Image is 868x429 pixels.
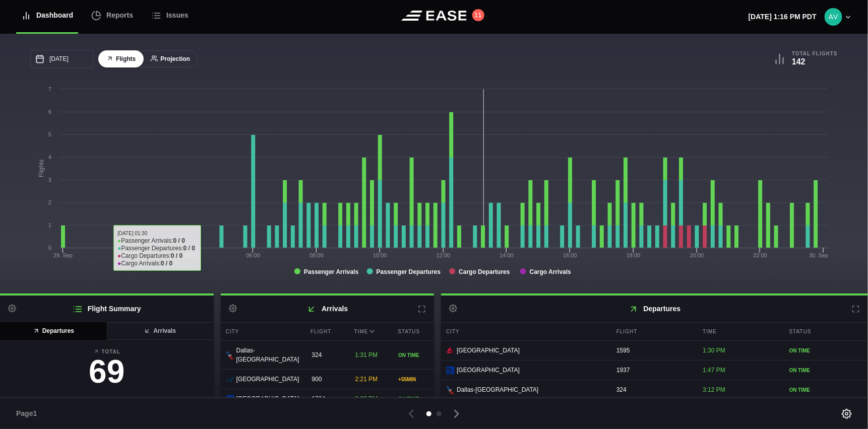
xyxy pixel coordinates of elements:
h2: Departures [441,296,868,322]
span: 1:30 PM [703,347,725,354]
tspan: Flights [38,160,45,177]
text: 06:00 [246,252,260,258]
h3: 69 [8,355,206,388]
div: Flight [305,323,347,340]
span: [GEOGRAPHIC_DATA] [236,394,299,403]
button: Arrivals [106,322,214,340]
div: ON TIME [398,395,429,403]
div: Time [698,323,781,340]
span: 2:21 PM [355,376,378,383]
div: ON TIME [789,347,863,354]
span: 2:32 PM [355,395,378,402]
text: 14:00 [500,252,514,258]
text: 0 [48,245,51,251]
text: 12:00 [437,252,451,258]
span: [GEOGRAPHIC_DATA] [457,366,520,375]
b: 142 [792,57,805,66]
div: 1937 [611,361,695,380]
text: 20:00 [690,252,704,258]
div: 324 [611,380,695,399]
text: 7 [48,86,51,92]
span: Dallas-[GEOGRAPHIC_DATA] [236,346,299,364]
span: 1:47 PM [703,367,725,374]
tspan: Passenger Departures [377,268,441,275]
img: 9eca6f7b035e9ca54b5c6e3bab63db89 [825,8,842,26]
span: Dallas-[GEOGRAPHIC_DATA] [457,385,538,394]
div: 324 [306,345,347,365]
text: 18:00 [627,252,641,258]
div: 1595 [611,341,695,360]
text: 04:00 [183,252,197,258]
div: ON TIME [789,386,863,394]
span: [GEOGRAPHIC_DATA] [236,375,299,384]
div: Time [349,323,391,340]
div: City [221,323,303,340]
div: 1764 [306,389,347,408]
button: Flights [98,50,144,68]
text: 22:00 [754,252,768,258]
text: 10:00 [373,252,387,258]
span: 1:31 PM [355,351,378,359]
button: Projection [143,50,198,68]
tspan: 30. Sep [809,252,828,258]
tspan: Cargo Departures [459,268,510,275]
div: City [441,323,609,340]
text: 3 [48,177,51,183]
text: 1 [48,222,51,228]
div: + 55 MIN [398,376,429,383]
span: 3:12 PM [703,386,725,393]
input: mm/dd/yyyy [30,50,93,68]
text: 5 [48,131,51,137]
button: 11 [472,9,484,21]
text: 6 [48,109,51,115]
a: Total69 [8,348,206,393]
p: [DATE] 1:16 PM PDT [749,12,817,22]
b: Total Flights [792,50,838,57]
div: Flight [611,323,695,340]
text: 02:00 [119,252,134,258]
div: ON TIME [398,351,429,359]
text: 16:00 [563,252,577,258]
h2: Arrivals [221,296,435,322]
b: Total [8,348,206,355]
div: Status [784,323,868,340]
div: Status [393,323,434,340]
div: ON TIME [789,367,863,374]
text: 4 [48,154,51,160]
tspan: Passenger Arrivals [304,268,359,275]
span: [GEOGRAPHIC_DATA] [457,346,520,355]
text: 08:00 [309,252,324,258]
text: 2 [48,199,51,205]
tspan: 29. Sep [53,252,73,258]
span: Page 1 [16,408,41,419]
div: 900 [306,370,347,389]
tspan: Cargo Arrivals [530,268,572,275]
